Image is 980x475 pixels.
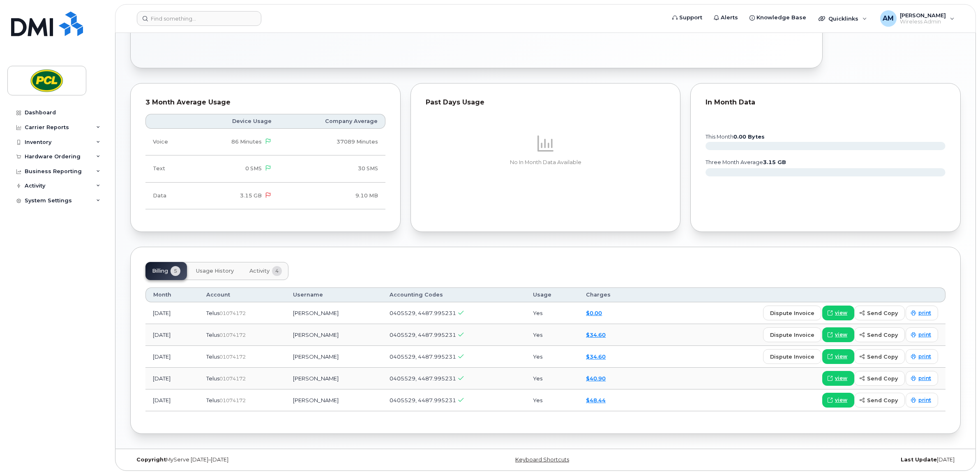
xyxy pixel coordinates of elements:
span: send copy [867,309,898,317]
td: [DATE] [145,346,199,368]
a: $40.90 [586,375,606,382]
span: [PERSON_NAME] [900,12,946,19]
a: print [906,349,938,364]
span: 01074172 [219,397,246,403]
th: Device Usage [193,114,279,129]
button: dispute invoice [763,327,821,342]
span: Quicklinks [828,15,858,22]
span: print [918,396,931,404]
th: Charges [579,287,642,302]
button: send copy [854,306,905,320]
span: Telus [206,397,219,403]
td: [DATE] [145,368,199,389]
a: view [822,306,854,320]
text: this month [705,134,765,140]
td: Yes [526,302,579,324]
td: [DATE] [145,389,199,411]
span: Support [679,14,702,22]
th: Username [286,287,382,302]
span: 3.15 GB [240,192,262,199]
button: dispute invoice [763,306,821,320]
div: MyServe [DATE]–[DATE] [130,456,407,463]
span: view [835,396,847,404]
button: send copy [854,393,905,408]
span: Wireless Admin [900,19,946,25]
span: 86 Minutes [231,139,262,145]
span: AM [883,14,894,23]
span: 0405529, 4487.995231 [390,353,456,360]
td: [PERSON_NAME] [286,368,382,389]
div: In Month Data [706,98,945,107]
strong: Last Update [901,456,937,463]
input: Find something... [137,11,261,26]
a: $0.00 [586,310,602,316]
div: Quicklinks [813,10,873,27]
div: Ajay Meena [874,10,960,27]
span: 01074172 [219,310,246,316]
span: Telus [206,331,219,338]
td: Yes [526,368,579,389]
td: Yes [526,324,579,346]
a: view [822,349,854,364]
th: Account [199,287,286,302]
span: view [835,375,847,382]
tspan: 3.15 GB [763,159,786,165]
span: Activity [249,268,270,274]
td: [PERSON_NAME] [286,324,382,346]
span: print [918,331,931,338]
button: send copy [854,327,905,342]
a: print [906,306,938,320]
span: Knowledge Base [756,14,806,22]
th: Usage [526,287,579,302]
span: print [918,375,931,382]
a: view [822,327,854,342]
td: Data [145,183,193,209]
a: view [822,371,854,386]
button: send copy [854,349,905,364]
span: Alerts [721,14,738,22]
tspan: 0.00 Bytes [733,134,765,140]
td: [DATE] [145,302,199,324]
td: 37089 Minutes [279,129,385,155]
div: Past Days Usage [426,98,666,107]
span: send copy [867,331,898,339]
td: Yes [526,389,579,411]
span: print [918,309,931,317]
th: Accounting Codes [382,287,526,302]
div: 3 Month Average Usage [145,98,385,107]
td: Voice [145,129,193,155]
span: send copy [867,375,898,382]
button: send copy [854,371,905,386]
a: view [822,393,854,408]
span: dispute invoice [770,353,814,361]
a: print [906,393,938,408]
div: [DATE] [684,456,961,463]
td: [PERSON_NAME] [286,346,382,368]
a: Knowledge Base [744,9,812,26]
td: [PERSON_NAME] [286,302,382,324]
th: Month [145,287,199,302]
strong: Copyright [136,456,166,463]
td: Text [145,155,193,182]
p: No In Month Data Available [426,159,666,166]
span: Telus [206,375,219,382]
span: Telus [206,353,219,360]
span: 0405529, 4487.995231 [390,397,456,403]
a: $34.60 [586,353,606,360]
span: dispute invoice [770,331,814,339]
span: dispute invoice [770,309,814,317]
button: dispute invoice [763,349,821,364]
span: Telus [206,310,219,316]
span: view [835,353,847,360]
span: Usage History [196,268,234,274]
span: 4 [272,266,282,276]
a: print [906,371,938,386]
span: send copy [867,353,898,361]
a: print [906,327,938,342]
td: Yes [526,346,579,368]
span: 01074172 [219,332,246,338]
span: 0 SMS [245,165,262,171]
a: $48.44 [586,397,606,403]
td: [DATE] [145,324,199,346]
span: 01074172 [219,375,246,382]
